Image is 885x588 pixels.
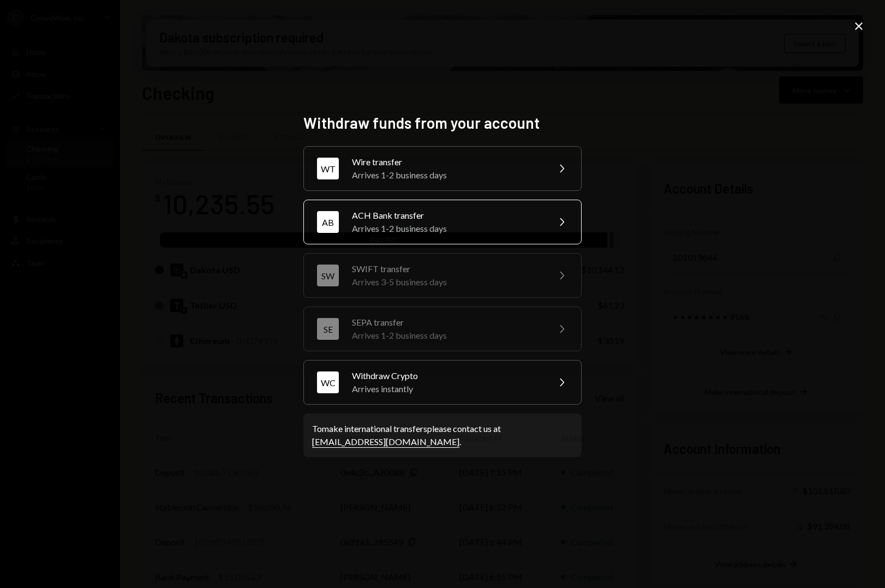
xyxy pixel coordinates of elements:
h2: Withdraw funds from your account [303,112,582,134]
div: To make international transfers please contact us at . [312,422,573,448]
div: WC [317,371,339,393]
div: Arrives 1-2 business days [352,222,542,235]
div: Arrives 1-2 business days [352,329,542,342]
a: [EMAIL_ADDRESS][DOMAIN_NAME] [312,436,459,448]
div: Arrives 3-5 business days [352,275,542,289]
button: SWSWIFT transferArrives 3-5 business days [303,253,582,298]
button: WTWire transferArrives 1-2 business days [303,146,582,191]
button: ABACH Bank transferArrives 1-2 business days [303,200,582,244]
div: WT [317,158,339,179]
div: SW [317,265,339,286]
button: WCWithdraw CryptoArrives instantly [303,360,582,405]
div: Arrives 1-2 business days [352,169,542,182]
div: Withdraw Crypto [352,369,542,382]
div: AB [317,211,339,233]
div: Arrives instantly [352,382,542,395]
div: SEPA transfer [352,316,542,329]
button: SESEPA transferArrives 1-2 business days [303,307,582,351]
div: ACH Bank transfer [352,209,542,222]
div: SE [317,318,339,340]
div: Wire transfer [352,155,542,169]
div: SWIFT transfer [352,262,542,275]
